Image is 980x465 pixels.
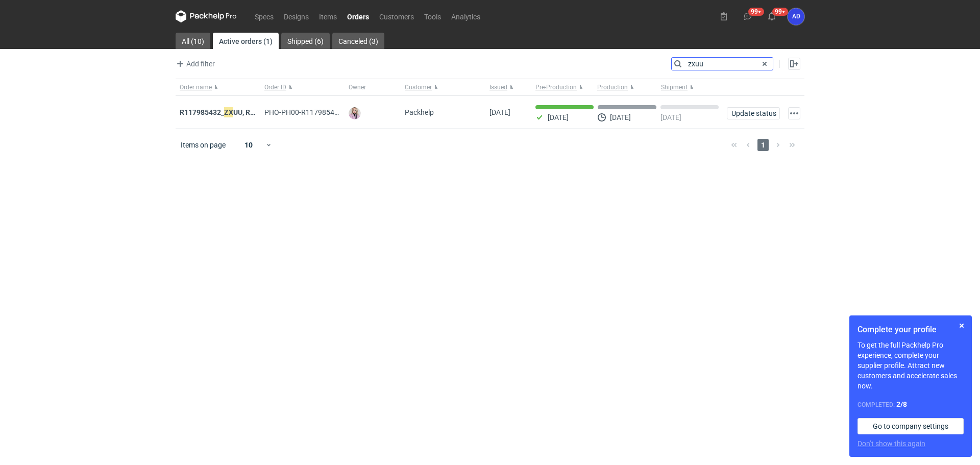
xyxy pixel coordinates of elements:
[176,10,237,22] svg: Packhelp Pro
[731,110,775,117] span: Update status
[727,107,780,119] button: Update status
[374,10,419,22] a: Customers
[857,399,964,410] div: Completed:
[174,58,215,70] button: Add filter
[213,33,279,49] a: Active orders (1)
[224,107,233,118] em: ZX
[314,10,342,22] a: Items
[180,83,212,91] span: Order name
[857,418,964,434] a: Go to company settings
[788,8,804,25] button: AD
[659,79,723,95] button: Shipment
[857,438,925,449] button: Don’t show this again
[531,79,595,95] button: Pre-Production
[401,79,485,95] button: Customer
[446,10,485,22] a: Analytics
[281,33,330,49] a: Shipped (6)
[764,8,780,25] button: 99+
[264,83,286,91] span: Order ID
[342,10,374,22] a: Orders
[788,8,804,25] div: Anita Dolczewska
[489,108,510,116] span: 05/09/2025
[857,324,964,336] h1: Complete your profile
[597,83,628,91] span: Production
[672,58,773,70] input: Search
[757,139,769,151] span: 1
[405,108,434,116] span: Packhelp
[595,79,659,95] button: Production
[232,138,265,152] div: 10
[661,83,688,91] span: Shipment
[419,10,446,22] a: Tools
[610,113,631,121] p: [DATE]
[176,79,260,95] button: Order name
[896,400,907,408] strong: 2 / 8
[548,113,569,121] p: [DATE]
[279,10,314,22] a: Designs
[332,33,384,49] a: Canceled (3)
[788,107,800,119] button: Actions
[955,320,968,332] button: Skip for now
[264,107,408,118] span: PHO-PH00-R117985432_ZXUU,-RNMV,-VLQR
[181,140,226,150] span: Items on page
[485,79,531,95] button: Issued
[405,83,432,91] span: Customer
[250,10,279,22] a: Specs
[176,33,210,49] a: All (10)
[535,83,577,91] span: Pre-Production
[174,58,215,70] span: Add filter
[489,83,507,91] span: Issued
[740,8,756,25] button: 99+
[180,107,287,118] a: R117985432_ZXUU, RNMV, VLQR
[349,83,366,91] span: Owner
[260,79,345,95] button: Order ID
[857,340,964,391] p: To get the full Packhelp Pro experience, complete your supplier profile. Attract new customers an...
[660,113,681,121] p: [DATE]
[349,107,361,119] img: Klaudia Wiśniewska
